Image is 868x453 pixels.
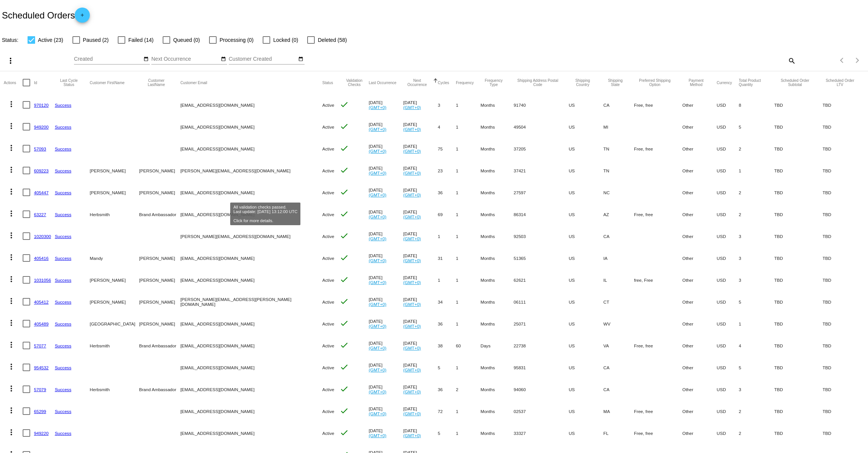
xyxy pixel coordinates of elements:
[774,356,822,378] mat-cell: TBD
[438,291,456,313] mat-cell: 34
[139,335,180,356] mat-cell: Brand Ambassador
[55,168,71,173] a: Success
[717,203,739,225] mat-cell: USD
[438,203,456,225] mat-cell: 69
[739,94,774,116] mat-cell: 8
[90,378,139,400] mat-cell: Herbsmith
[6,56,15,65] mat-icon: more_vert
[480,335,514,356] mat-cell: Days
[569,291,603,313] mat-cell: US
[298,56,303,62] mat-icon: date_range
[682,247,717,269] mat-cell: Other
[7,231,16,240] mat-icon: more_vert
[438,181,456,203] mat-cell: 36
[369,302,386,307] a: (GMT+0)
[78,12,87,21] mat-icon: add
[514,78,562,87] button: Change sorting for ShippingPostcode
[682,313,717,335] mat-cell: Other
[403,291,438,313] mat-cell: [DATE]
[403,236,421,241] a: (GMT+0)
[180,378,322,400] mat-cell: [EMAIL_ADDRESS][DOMAIN_NAME]
[456,181,480,203] mat-cell: 1
[603,138,634,160] mat-cell: TN
[480,356,514,378] mat-cell: Months
[456,313,480,335] mat-cell: 1
[717,269,739,291] mat-cell: USD
[403,335,438,356] mat-cell: [DATE]
[34,278,51,283] a: 1031056
[774,94,822,116] mat-cell: TBD
[369,214,386,219] a: (GMT+0)
[74,56,142,62] input: Created
[403,269,438,291] mat-cell: [DATE]
[514,94,569,116] mat-cell: 91740
[7,253,16,262] mat-icon: more_vert
[603,247,634,269] mat-cell: IA
[369,258,386,263] a: (GMT+0)
[369,192,386,197] a: (GMT+0)
[823,356,864,378] mat-cell: TBD
[456,160,480,181] mat-cell: 1
[139,313,180,335] mat-cell: [PERSON_NAME]
[480,225,514,247] mat-cell: Months
[369,105,386,110] a: (GMT+0)
[55,146,71,151] a: Success
[717,160,739,181] mat-cell: USD
[514,247,569,269] mat-cell: 51365
[603,269,634,291] mat-cell: IL
[739,335,774,356] mat-cell: 4
[7,187,16,196] mat-icon: more_vert
[514,116,569,138] mat-cell: 49504
[7,340,16,349] mat-icon: more_vert
[438,269,456,291] mat-cell: 1
[139,269,180,291] mat-cell: [PERSON_NAME]
[603,78,627,87] button: Change sorting for ShippingState
[456,116,480,138] mat-cell: 1
[569,181,603,203] mat-cell: US
[180,203,322,225] mat-cell: [EMAIL_ADDRESS][DOMAIN_NAME]
[221,56,226,62] mat-icon: date_range
[7,165,16,174] mat-icon: more_vert
[823,247,864,269] mat-cell: TBD
[717,225,739,247] mat-cell: USD
[151,56,219,62] input: Next Occurrence
[7,362,16,371] mat-icon: more_vert
[603,116,634,138] mat-cell: MI
[7,275,16,284] mat-icon: more_vert
[514,313,569,335] mat-cell: 25071
[823,138,864,160] mat-cell: TBD
[403,78,431,87] button: Change sorting for NextOccurrenceUtc
[34,103,49,107] a: 970120
[682,269,717,291] mat-cell: Other
[403,346,421,350] a: (GMT+0)
[139,160,180,181] mat-cell: [PERSON_NAME]
[739,356,774,378] mat-cell: 5
[823,116,864,138] mat-cell: TBD
[34,343,46,348] a: 57077
[682,291,717,313] mat-cell: Other
[403,302,421,307] a: (GMT+0)
[774,269,822,291] mat-cell: TBD
[7,296,16,306] mat-icon: more_vert
[369,280,386,285] a: (GMT+0)
[34,256,49,261] a: 405416
[369,149,386,154] a: (GMT+0)
[634,203,682,225] mat-cell: Free, free
[34,146,46,151] a: 57093
[369,127,386,132] a: (GMT+0)
[369,356,403,378] mat-cell: [DATE]
[403,138,438,160] mat-cell: [DATE]
[369,291,403,313] mat-cell: [DATE]
[603,94,634,116] mat-cell: CA
[438,160,456,181] mat-cell: 23
[514,225,569,247] mat-cell: 92503
[180,291,322,313] mat-cell: [PERSON_NAME][EMAIL_ADDRESS][PERSON_NAME][DOMAIN_NAME]
[774,313,822,335] mat-cell: TBD
[456,291,480,313] mat-cell: 1
[739,313,774,335] mat-cell: 1
[634,138,682,160] mat-cell: Free, free
[403,192,421,197] a: (GMT+0)
[569,356,603,378] mat-cell: US
[603,160,634,181] mat-cell: TN
[514,335,569,356] mat-cell: 22738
